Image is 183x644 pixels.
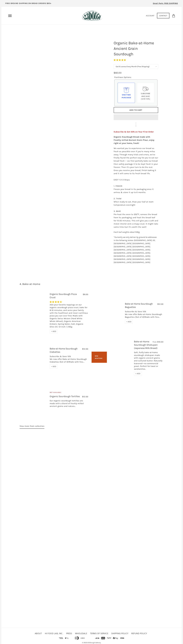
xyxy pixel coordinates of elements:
a: Organic Bake-at-Home Ancient Grain Sourdough [13,38,103,93]
a: About [35,632,42,635]
button: Add to Cart [114,107,158,113]
h1: Organic Bake-at-Home Ancient Grain Sourdough [112,39,160,58]
a: Bake-at-Home Sourdough Baguettes [95,299,122,326]
a: Organic Sourdough Pizza Crust [20,299,46,326]
div: Not Available [50,391,88,395]
a: View more from collection [20,425,44,429]
a: Organic Sourdough Tortillas [20,382,46,418]
div: + ADD [50,365,58,369]
span: $10.00 [157,341,163,343]
a: Organic Sourdough Tortillas [50,395,80,398]
a: Shipping Policy [111,632,128,635]
div: Subscribe & Save 10% We now offer Bake-at-Home Sourdough Baguettes (Set of 4)!Made with fres... [125,310,164,320]
a: FREE GROUND SHIPPING ON BREAD ORDERS $65+ [1,1,55,7]
em: Each loaf weights about 500g. [114,231,140,233]
strong: Organic Sourdough Bread made with Freshly-milled Ancient Grain Flour, enjoy right at your home, f... [114,136,154,144]
p: FREE GROUND SHIPPING ON BREAD ORDERS $65+ [5,2,51,5]
span: $12.00 [82,348,88,350]
a: Wholesale [75,632,87,635]
p: We wanted you to experience our bread as fresh as possible even if you’re many miles away. Throug... [114,147,158,229]
span: 4.29 stars [50,301,63,303]
span: + ADD [126,321,131,323]
nav: Primary [8,14,12,18]
div: One-time Purchase [120,93,133,99]
a: Bake-at-Home Sourdough Shokupan (Japanese Milk Bread) [110,347,131,368]
div: New Addition! [92,352,107,363]
a: Bake-at-Home Sourdough Ciabattas [50,347,78,353]
div: Subscribe & Save 10% We now offer Bake-at-Home Sourdough Ciabattas (Set of 4)!Made with fres... [50,355,88,365]
a: Contact [157,13,170,18]
ul: Secondary [34,631,149,636]
div: Soft, fluffy bake-at-home sourdough shokupan made with organic ancient grains and cultured butter... [134,351,164,372]
span: Add to Cart [129,109,142,111]
span: (Save 50%) [141,98,150,100]
span: 4.75 stars [114,59,126,61]
a: 123Dough Bakery [88,642,101,643]
legend: Purchase Options [114,76,131,79]
span: Subscribe & Get 50% on Your First Order [114,131,154,133]
a: Organic Sourdough Pizza Crust [50,293,77,299]
span: From [153,341,157,343]
div: $60.00 [114,71,122,75]
span: + ADD [51,330,56,332]
img: 123Dough Bakery [82,11,102,21]
a: HI FOOD LAB, INC. [45,632,63,635]
span: Subscribe and save [141,92,150,97]
span: $12.00 [157,303,164,305]
a: Bake-at-Home Sourdough Shokupan (Japanese Milk Bread) [134,340,158,350]
a: Bake-at-Home Sourdough Baguettes [125,302,153,308]
a: Account [146,14,154,17]
a: Email Perk: FREE SHIPPING [149,1,182,7]
a: Bake-at-Home Sourdough Ciabattas [20,349,46,366]
a: 4. Bake-at-Home [20,283,40,286]
div: + ADD [134,372,142,376]
span: $8.00 [83,293,88,296]
em: *Currently we only deliver by ground to addresses in the following states: [GEOGRAPHIC_DATA], DE,... [114,236,157,264]
span: Email Perk: FREE SHIPPING [153,2,178,4]
a: Press [66,632,72,635]
div: + ADD [50,329,58,333]
a: Refund policy [131,632,147,635]
div: + ADD [125,320,133,324]
div: Add your favorite toppings on our organic sourdough pizza crust, bake for 8-10 minutes, and serve... [50,303,88,329]
span: $12.00 [82,395,88,398]
span: + ADD [51,365,56,368]
a: Terms of service [90,632,108,635]
div: Our organic sourdough tortillas are made with a blend of freshly milled ancient grains and natura... [50,399,88,409]
span: + ADD [135,372,140,375]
